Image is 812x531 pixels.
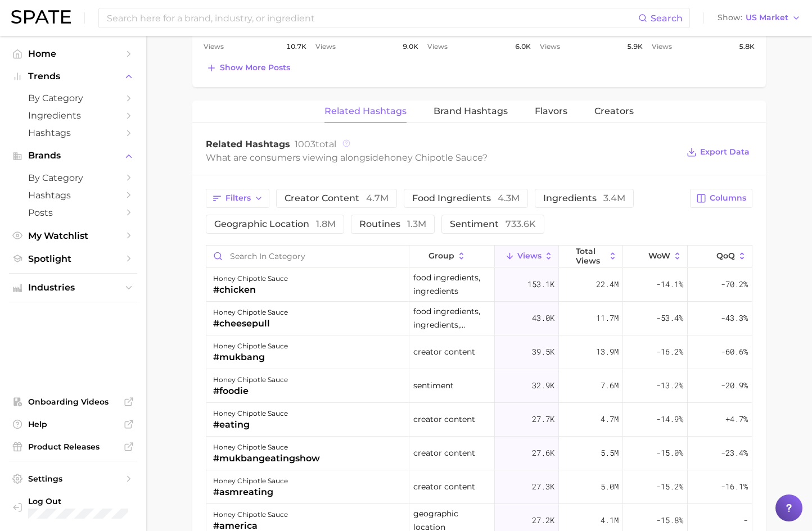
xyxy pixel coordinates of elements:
span: Creators [594,106,634,116]
span: creator content [413,412,475,426]
span: Brands [28,151,118,161]
span: 10.7k [286,40,306,53]
span: -23.4% [721,446,748,460]
span: -43.3% [721,311,748,325]
span: 4.7m [601,412,619,426]
button: Views [495,246,559,267]
span: -70.2% [721,278,748,291]
span: Views [652,40,672,53]
a: Posts [9,204,137,221]
button: Brands [9,147,137,164]
span: WoW [648,251,670,260]
span: Columns [710,193,746,203]
span: Views [204,40,224,53]
button: Trends [9,68,137,85]
span: 5.9k [627,40,643,53]
span: sentiment [450,220,536,229]
span: Views [517,251,542,260]
span: -53.4% [656,311,683,325]
span: -15.2% [656,480,683,493]
span: 4.3m [498,193,520,203]
input: Search here for a brand, industry, or ingredient [106,8,638,28]
span: Home [28,48,118,59]
span: Filters [225,193,251,203]
span: 5.5m [601,446,619,460]
span: Views [427,40,448,53]
span: -13.2% [656,379,683,392]
span: 9.0k [403,40,418,53]
button: honey chipotle sauce#chickenfood ingredients, ingredients153.1k22.4m-14.1%-70.2% [206,268,752,302]
div: honey chipotle sauce [213,306,288,319]
span: Export Data [700,147,750,157]
span: Industries [28,283,118,293]
button: Export Data [684,144,752,160]
button: Total Views [559,246,623,267]
a: Onboarding Videos [9,393,137,410]
span: Search [651,13,683,24]
div: honey chipotle sauce [213,373,288,387]
span: 153.1k [527,278,554,291]
span: routines [359,220,426,229]
div: #mukbang [213,351,288,364]
span: ingredients [543,194,625,203]
span: -16.2% [656,345,683,358]
span: food ingredients, ingredients, questions [413,305,490,332]
span: Brand Hashtags [434,106,508,116]
span: 22.4m [596,278,619,291]
span: -20.9% [721,379,748,392]
span: group [428,251,454,260]
span: Spotlight [28,253,118,264]
span: Trends [28,71,118,81]
button: ShowUS Market [715,11,804,25]
a: by Category [9,89,137,107]
span: +4.7% [725,412,748,426]
span: Hashtags [28,128,118,138]
span: Settings [28,474,118,484]
button: honey chipotle sauce#mukbangeatingshowcreator content27.6k5.5m-15.0%-23.4% [206,437,752,470]
button: Filters [206,189,269,208]
a: My Watchlist [9,227,137,244]
div: honey chipotle sauce [213,441,320,454]
button: group [409,246,495,267]
div: honey chipotle sauce [213,474,288,488]
span: by Category [28,173,118,183]
a: Hashtags [9,187,137,204]
div: #foodie [213,384,288,398]
span: Help [28,419,118,429]
span: creator content [413,480,475,493]
span: Views [540,40,560,53]
div: honey chipotle sauce [213,272,288,285]
span: 27.6k [532,446,554,460]
span: -60.6% [721,345,748,358]
span: 6.0k [515,40,531,53]
a: Home [9,45,137,62]
span: 1.3m [407,219,426,229]
span: 27.3k [532,480,554,493]
input: Search in category [206,246,409,267]
span: -15.8% [656,514,683,527]
div: #asmreating [213,485,288,499]
span: Onboarding Videos [28,397,118,407]
span: creator content [413,446,475,460]
span: creator content [285,194,389,203]
span: -14.1% [656,278,683,291]
a: Hashtags [9,124,137,142]
span: - [743,514,748,527]
button: QoQ [688,246,752,267]
button: honey chipotle sauce#eatingcreator content27.7k4.7m-14.9%+4.7% [206,403,752,437]
span: 39.5k [532,345,554,358]
span: 733.6k [506,219,536,229]
div: honey chipotle sauce [213,508,288,521]
a: Spotlight [9,250,137,267]
span: 13.9m [596,345,619,358]
button: honey chipotle sauce#foodiesentiment32.9k7.6m-13.2%-20.9% [206,369,752,403]
span: sentiment [413,379,454,392]
button: WoW [623,246,687,267]
span: 32.9k [532,379,554,392]
span: 5.0m [601,480,619,493]
span: Show [718,15,742,21]
img: SPATE [11,10,71,24]
span: My Watchlist [28,230,118,241]
a: Help [9,416,137,433]
span: 1.8m [316,219,336,229]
